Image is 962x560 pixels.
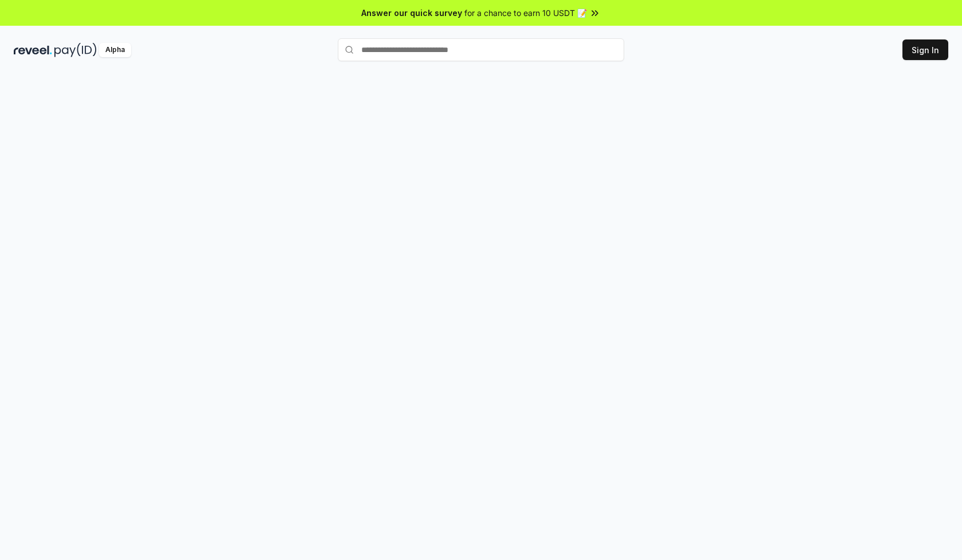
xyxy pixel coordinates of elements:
[99,43,131,57] div: Alpha
[54,43,97,57] img: pay_id
[361,7,462,19] span: Answer our quick survey
[14,43,52,57] img: reveel_dark
[464,7,587,19] span: for a chance to earn 10 USDT 📝
[902,39,948,60] button: Sign In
